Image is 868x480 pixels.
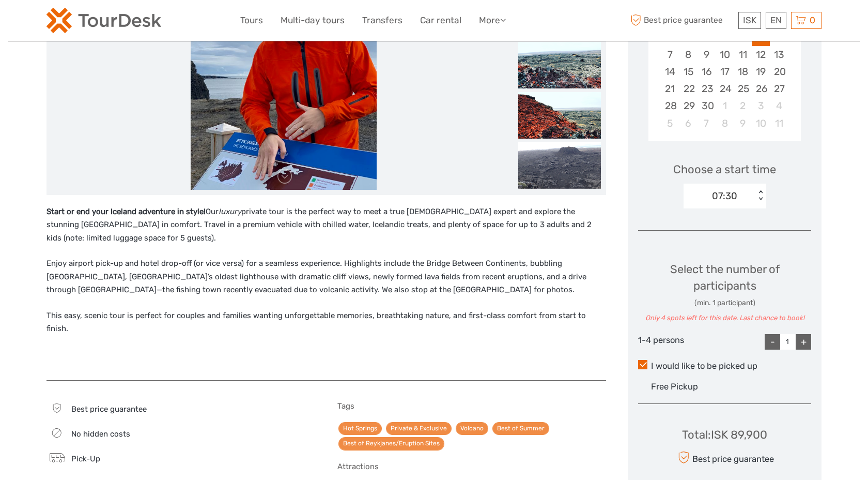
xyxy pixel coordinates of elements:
[679,46,698,63] div: Choose Monday, September 8th, 2025
[752,97,770,114] div: Choose Friday, October 3rd, 2025
[338,437,444,450] a: Best of Reykjanes/Eruption Sites
[47,205,606,245] p: Our private tour is the perfect way to meet a true [DEMOGRAPHIC_DATA] expert and explore the stun...
[716,46,734,63] div: Choose Wednesday, September 10th, 2025
[698,80,716,97] div: Choose Tuesday, September 23rd, 2025
[651,382,698,392] span: Free Pickup
[734,46,752,63] div: Choose Thursday, September 11th, 2025
[698,46,716,63] div: Choose Tuesday, September 9th, 2025
[628,12,736,29] span: Best price guarantee
[479,13,506,28] a: More
[71,404,147,414] span: Best price guarantee
[492,422,549,435] a: Best of Summer
[770,80,788,97] div: Choose Saturday, September 27th, 2025
[638,261,811,323] div: Select the number of participants
[638,313,811,323] div: Only 4 spots left for this date. Last chance to book!
[679,97,698,114] div: Choose Monday, September 29th, 2025
[240,13,263,28] a: Tours
[47,207,206,216] strong: Start or end your Iceland adventure in style!
[743,15,756,25] span: ISK
[716,115,734,132] div: Choose Wednesday, October 8th, 2025
[661,63,679,80] div: Choose Sunday, September 14th, 2025
[420,13,461,28] a: Car rental
[734,80,752,97] div: Choose Thursday, September 25th, 2025
[14,18,117,26] p: We're away right now. Please check back later!
[661,46,679,63] div: Choose Sunday, September 7th, 2025
[752,46,770,63] div: Choose Friday, September 12th, 2025
[679,80,698,97] div: Choose Monday, September 22nd, 2025
[808,15,817,25] span: 0
[219,207,241,216] em: luxury
[716,97,734,114] div: Choose Wednesday, October 1st, 2025
[698,63,716,80] div: Choose Tuesday, September 16th, 2025
[638,334,696,350] div: 1-4 persons
[698,97,716,114] div: Choose Tuesday, September 30th, 2025
[716,80,734,97] div: Choose Wednesday, September 24th, 2025
[518,42,601,88] img: 832f78415267440fa970ca6f6685622d_slider_thumbnail.png
[770,63,788,80] div: Choose Saturday, September 20th, 2025
[734,63,752,80] div: Choose Thursday, September 18th, 2025
[71,454,100,463] span: Pick-Up
[338,422,382,435] a: Hot Springs
[71,429,130,439] span: No hidden costs
[756,190,765,201] div: < >
[456,422,488,435] a: Volcano
[679,115,698,132] div: Choose Monday, October 6th, 2025
[661,80,679,97] div: Choose Sunday, September 21st, 2025
[337,401,607,411] h5: Tags
[752,80,770,97] div: Choose Friday, September 26th, 2025
[638,298,811,308] div: (min. 1 participant)
[661,97,679,114] div: Choose Sunday, September 28th, 2025
[47,257,606,297] p: Enjoy airport pick-up and hotel drop-off (or vice versa) for a seamless experience. Highlights in...
[734,97,752,114] div: Choose Thursday, October 2nd, 2025
[675,448,774,467] div: Best price guarantee
[770,97,788,114] div: Choose Saturday, October 4th, 2025
[47,8,161,33] img: 120-15d4194f-c635-41b9-a512-a3cb382bfb57_logo_small.png
[716,63,734,80] div: Choose Wednesday, September 17th, 2025
[752,115,770,132] div: Choose Friday, October 10th, 2025
[682,427,767,443] div: Total : ISK 89,900
[796,334,811,350] div: +
[518,142,601,189] img: 47017e1969c84e65a28cec3e9fb0a476_slider_thumbnail.png
[765,334,780,350] div: -
[47,309,606,336] p: This easy, scenic tour is perfect for couples and families wanting unforgettable memories, breath...
[770,115,788,132] div: Choose Saturday, October 11th, 2025
[734,115,752,132] div: Choose Thursday, October 9th, 2025
[362,13,402,28] a: Transfers
[673,161,776,177] span: Choose a start time
[712,189,737,203] div: 07:30
[518,92,601,139] img: 01813fc677504e41ad2e4a402bbd4882_slider_thumbnail.png
[638,360,811,372] label: I would like to be picked up
[119,16,131,28] button: Open LiveChat chat widget
[337,462,607,471] h5: Attractions
[766,12,786,29] div: EN
[652,29,797,132] div: month 2025-09
[386,422,452,435] a: Private & Exclusive
[661,115,679,132] div: Choose Sunday, October 5th, 2025
[752,63,770,80] div: Choose Friday, September 19th, 2025
[698,115,716,132] div: Choose Tuesday, October 7th, 2025
[679,63,698,80] div: Choose Monday, September 15th, 2025
[770,46,788,63] div: Choose Saturday, September 13th, 2025
[281,13,345,28] a: Multi-day tours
